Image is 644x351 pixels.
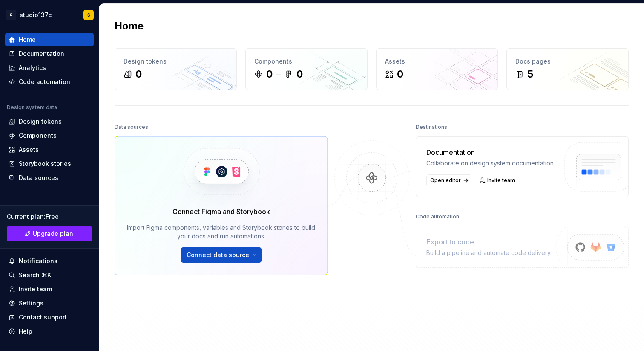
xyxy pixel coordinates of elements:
a: Analytics [5,61,94,75]
div: 0 [135,67,142,81]
div: 0 [266,67,273,81]
div: Storybook stories [19,160,71,168]
div: Components [254,57,359,66]
div: Assets [385,57,489,66]
div: Connect Figma and Storybook [172,206,270,217]
a: Data sources [5,171,94,185]
div: 0 [397,67,403,81]
div: Data sources [115,121,148,133]
div: Help [19,327,32,336]
div: Code automation [416,211,459,223]
a: Design tokens0 [115,48,237,90]
button: Help [5,325,94,338]
div: Design system data [7,104,57,111]
button: Notifications [5,254,94,268]
div: studio137c [20,11,52,19]
div: Build a pipeline and automate code delivery. [426,249,552,257]
div: Export to code [426,237,552,247]
div: 0 [296,67,303,81]
a: Invite team [5,282,94,296]
div: Code automation [19,78,70,86]
div: Search ⌘K [19,271,51,279]
span: Invite team [487,177,515,184]
div: Documentation [19,49,64,58]
a: Storybook stories [5,157,94,171]
a: Settings [5,296,94,310]
a: Docs pages5 [506,48,629,90]
a: Components00 [245,48,368,90]
button: Search ⌘K [5,268,94,282]
h2: Home [115,19,144,33]
div: Notifications [19,257,57,265]
div: Settings [19,299,43,307]
a: Design tokens [5,115,94,128]
a: Code automation [5,75,94,89]
a: Invite team [477,174,519,186]
div: Collaborate on design system documentation. [426,159,555,168]
div: S [6,10,16,20]
div: Design tokens [124,57,228,66]
a: Assets [5,143,94,157]
div: Home [19,35,36,44]
div: Analytics [19,64,46,72]
div: Invite team [19,285,52,293]
div: Data sources [19,174,58,182]
a: Home [5,33,94,46]
div: S [87,12,90,18]
div: Import Figma components, variables and Storybook stories to build your docs and run automations. [127,223,315,241]
div: Documentation [426,147,555,157]
a: Open editor [426,174,471,186]
a: Documentation [5,47,94,61]
div: Current plan : Free [7,212,92,221]
a: Upgrade plan [7,226,92,241]
div: Destinations [416,121,447,133]
span: Connect data source [187,251,249,259]
a: Assets0 [376,48,498,90]
a: Components [5,129,94,142]
div: 5 [527,67,533,81]
div: Design tokens [19,117,62,126]
div: Assets [19,145,39,154]
button: Contact support [5,310,94,324]
div: Contact support [19,313,67,322]
button: Connect data source [181,247,262,263]
div: Components [19,131,57,140]
span: Open editor [430,177,461,184]
button: Sstudio137cS [2,6,97,24]
span: Upgrade plan [33,229,73,238]
div: Docs pages [515,57,620,66]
